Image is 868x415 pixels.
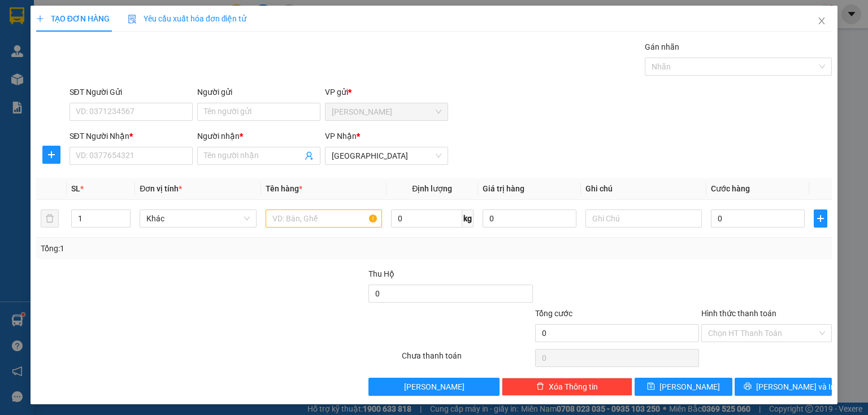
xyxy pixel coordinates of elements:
div: SĐT Người Gửi [70,86,193,98]
button: plus [42,146,60,164]
div: Người gửi [197,86,320,98]
div: SĐT Người Nhận [70,130,193,142]
button: deleteXóa Thông tin [502,378,632,396]
span: printer [744,382,752,391]
span: Sài Gòn [332,147,441,164]
span: [PERSON_NAME] [404,381,465,393]
span: plus [36,15,44,23]
div: Tổng: 1 [41,242,336,255]
span: plus [43,150,60,159]
span: delete [536,382,544,391]
span: [PERSON_NAME] và In [756,381,835,393]
button: Close [806,6,837,37]
span: user-add [305,151,314,160]
img: icon [128,15,137,24]
span: Khác [146,210,249,227]
button: plus [814,209,827,228]
div: Người nhận [197,130,320,142]
button: delete [41,209,59,228]
span: Giá trị hàng [483,184,524,193]
span: Thu Hộ [368,269,394,278]
span: Xóa Thông tin [549,381,598,393]
span: Đơn vị tính [140,184,182,193]
span: Tổng cước [535,309,572,318]
span: TẠO ĐƠN HÀNG [36,14,110,23]
span: close [817,16,826,25]
span: Định lượng [412,184,452,193]
span: save [647,382,655,391]
span: SL [71,184,80,193]
span: kg [462,209,474,228]
input: Ghi Chú [585,209,702,228]
span: VP Nhận [325,132,357,141]
th: Ghi chú [581,178,706,200]
span: Tên hàng [266,184,302,193]
label: Gán nhãn [645,42,679,51]
button: save[PERSON_NAME] [635,378,732,396]
span: [PERSON_NAME] [659,381,720,393]
input: VD: Bàn, Ghế [266,209,382,228]
span: plus [814,214,827,223]
div: VP gửi [325,86,448,98]
div: Chưa thanh toán [401,350,533,369]
span: Cước hàng [711,184,750,193]
span: Yêu cầu xuất hóa đơn điện tử [128,14,247,23]
input: 0 [483,209,576,228]
span: Phan Rang [332,103,441,120]
button: [PERSON_NAME] [368,378,499,396]
label: Hình thức thanh toán [701,309,776,318]
button: printer[PERSON_NAME] và In [735,378,832,396]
